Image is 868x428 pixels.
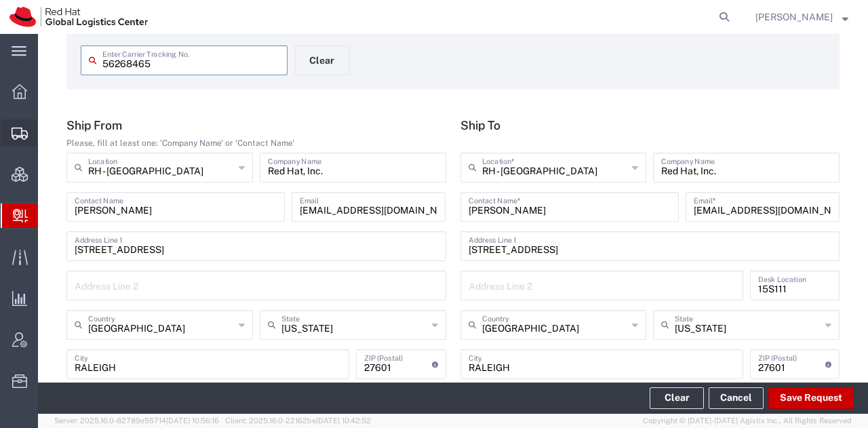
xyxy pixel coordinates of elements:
[9,7,148,27] img: logo
[66,137,446,149] div: Please, fill at least one: 'Company Name' or 'Contact Name'
[54,416,219,425] span: Server: 2025.16.0-82789e55714
[460,118,840,132] h5: Ship To
[650,387,704,409] button: Clear
[755,9,849,25] button: [PERSON_NAME]
[66,118,446,132] h5: Ship From
[295,45,349,75] button: Clear
[225,416,371,425] span: Client: 2025.16.0-22162be
[316,416,371,425] span: [DATE] 10:42:52
[643,415,852,427] span: Copyright © [DATE]-[DATE] Agistix Inc., All Rights Reserved
[768,387,854,409] button: Save Request
[709,387,764,409] a: Cancel
[755,9,833,24] span: Kirk Newcross
[166,416,219,425] span: [DATE] 10:56:16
